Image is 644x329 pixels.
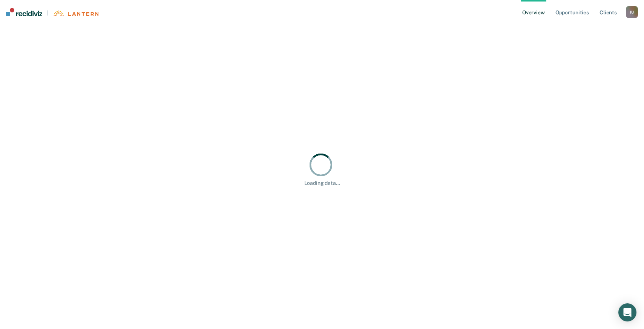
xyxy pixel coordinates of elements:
div: I U [626,6,638,18]
a: | [6,8,98,16]
img: Lantern [53,11,98,16]
span: | [42,10,53,16]
img: Recidiviz [6,8,42,16]
div: Open Intercom Messenger [618,303,636,321]
button: IU [626,6,638,18]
